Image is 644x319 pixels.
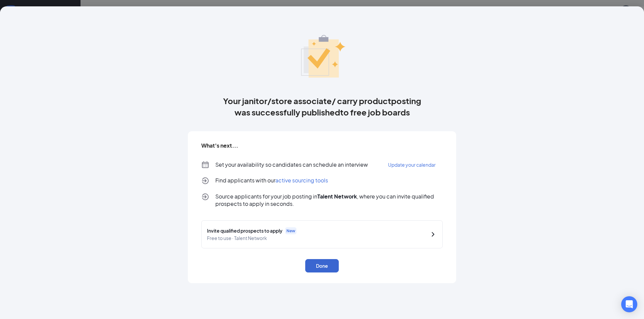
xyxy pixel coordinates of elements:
p: Set your availability so candidates can schedule an interview [215,161,368,168]
span: Your janitor/store associate/ carry productposting was successfully published to free job boards [223,95,421,118]
svg: ChevronRight [429,230,437,238]
span: New [286,228,295,234]
strong: Talent Network [317,193,357,200]
span: Invite qualified prospects to apply [207,227,282,234]
svg: Logout [201,177,209,185]
h5: What's next... [201,142,238,149]
img: success_banner [292,26,352,82]
svg: Logout [201,193,209,201]
button: Done [305,259,339,272]
span: active sourcing tools [275,177,328,184]
span: Update your calendar [388,162,436,168]
span: Source applicants for your job posting in , where you can invite qualified prospects to apply in ... [215,193,443,208]
div: Open Intercom Messenger [621,296,637,312]
svg: Calendar [201,161,209,169]
p: Find applicants with our [215,177,328,185]
span: Free to use · Talent Network [207,234,424,242]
